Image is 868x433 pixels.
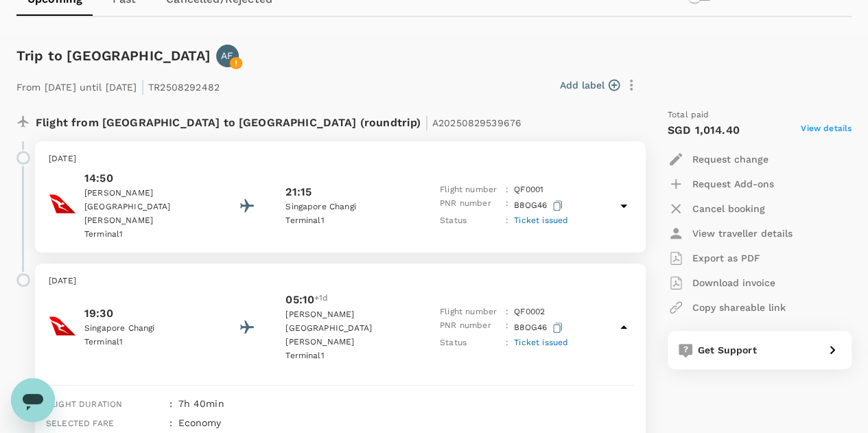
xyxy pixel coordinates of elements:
p: Request change [692,152,769,166]
span: | [424,113,428,132]
p: View traveller details [692,226,793,240]
h6: Trip to [GEOGRAPHIC_DATA] [16,45,211,67]
button: Add label [560,78,620,92]
p: Status [440,336,500,350]
p: PNR number [440,197,500,214]
p: Copy shareable link [692,301,786,314]
img: Qantas Airways [49,312,76,340]
p: AF [221,49,233,62]
span: Ticket issued [514,338,568,347]
p: Terminal 1 [84,336,208,349]
p: Singapore Changi [84,322,208,336]
span: Total paid [668,108,709,122]
p: Terminal 1 [285,349,409,363]
button: Cancel booking [668,196,765,221]
p: : [506,319,508,336]
p: economy [178,416,222,430]
p: : [506,183,508,197]
p: 19:30 [84,305,208,322]
span: View details [801,122,852,139]
span: | [141,77,145,96]
p: QF 0002 [514,305,545,319]
div: : [164,391,172,410]
p: 7h 40min [178,397,635,410]
p: Flight number [440,305,500,319]
span: A20250829539676 [432,117,521,128]
span: Flight duration [46,399,122,409]
iframe: Button to launch messaging window [11,378,55,422]
p: SGD 1,014.40 [668,122,740,139]
span: +1d [314,292,328,308]
p: Download invoice [692,276,775,290]
p: PNR number [440,319,500,336]
p: Terminal 1 [84,228,208,242]
span: Selected fare [46,419,114,428]
p: : [506,214,508,228]
button: Export as PDF [668,246,760,270]
p: 14:50 [84,170,208,187]
p: Request Add-ons [692,177,774,191]
span: Ticket issued [514,215,568,225]
p: : [506,336,508,350]
p: [PERSON_NAME][GEOGRAPHIC_DATA][PERSON_NAME] [84,187,208,228]
p: Singapore Changi [285,200,409,214]
img: Qantas Airways [49,190,76,218]
p: [PERSON_NAME][GEOGRAPHIC_DATA][PERSON_NAME] [285,308,409,349]
p: Flight from [GEOGRAPHIC_DATA] to [GEOGRAPHIC_DATA] (roundtrip) [36,108,521,133]
button: Copy shareable link [668,295,786,320]
p: Export as PDF [692,251,760,265]
p: Flight number [440,183,500,197]
p: 05:10 [285,292,314,308]
p: : [506,305,508,319]
button: Download invoice [668,270,775,295]
p: B8OG46 [514,319,565,336]
p: [DATE] [49,152,632,166]
p: Cancel booking [692,202,765,215]
span: Get Support [698,344,757,355]
button: Request Add-ons [668,172,774,196]
p: QF 0001 [514,183,543,197]
p: B8OG46 [514,197,565,214]
p: Status [440,214,500,228]
button: View traveller details [668,221,793,246]
p: 21:15 [285,184,312,200]
p: : [506,197,508,214]
button: Request change [668,147,769,172]
p: From [DATE] until [DATE] TR2508292482 [16,73,220,97]
p: Terminal 1 [285,214,409,228]
p: [DATE] [49,274,632,288]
